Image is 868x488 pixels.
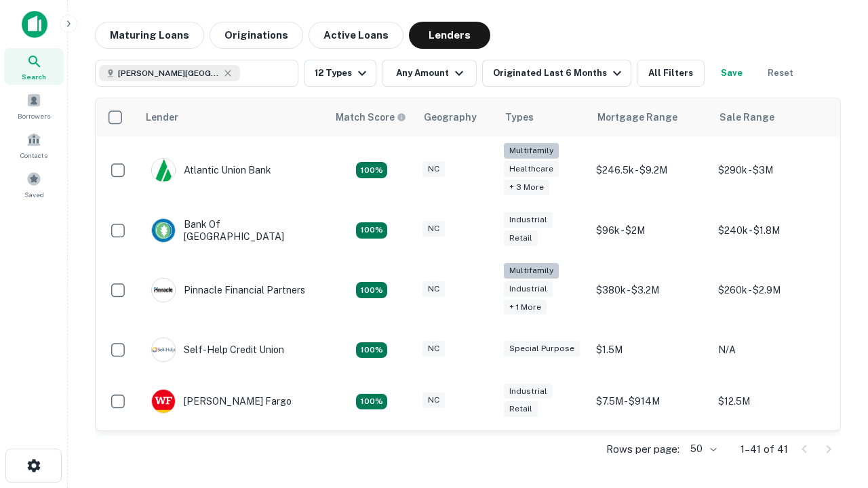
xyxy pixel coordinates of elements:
span: Search [22,71,46,82]
div: + 3 more [504,180,549,195]
div: 50 [685,439,719,459]
td: $380k - $3.2M [589,256,711,325]
img: picture [152,159,175,182]
div: Matching Properties: 15, hasApolloMatch: undefined [356,394,387,410]
div: Geography [424,109,477,125]
span: Saved [24,189,44,200]
div: Matching Properties: 11, hasApolloMatch: undefined [356,342,387,359]
button: Maturing Loans [95,22,204,49]
div: Matching Properties: 24, hasApolloMatch: undefined [356,282,387,298]
img: picture [152,219,175,242]
a: Search [4,48,64,85]
span: Borrowers [18,110,50,121]
div: Capitalize uses an advanced AI algorithm to match your search with the best lender. The match sco... [336,110,406,125]
button: All Filters [637,60,705,87]
div: Originated Last 6 Months [493,65,625,81]
td: $240k - $1.8M [711,205,833,256]
div: Special Purpose [504,341,580,357]
div: NC [422,281,445,297]
img: picture [152,390,175,413]
button: Any Amount [382,60,477,87]
td: $260k - $2.9M [711,256,833,325]
div: Multifamily [504,143,559,159]
td: $246.5k - $9.2M [589,136,711,205]
td: N/A [711,324,833,375]
div: Matching Properties: 15, hasApolloMatch: undefined [356,222,387,239]
button: Save your search to get updates of matches that match your search criteria. [710,60,753,87]
div: Sale Range [719,109,774,125]
td: $1.5M [589,324,711,375]
div: Mortgage Range [597,109,677,125]
div: Multifamily [504,263,559,279]
a: Saved [4,166,64,203]
div: [PERSON_NAME] Fargo [151,389,292,413]
div: Lender [146,109,178,125]
div: Industrial [504,212,553,228]
button: Originated Last 6 Months [482,60,631,87]
div: Bank Of [GEOGRAPHIC_DATA] [151,218,314,243]
div: Retail [504,401,538,417]
div: Industrial [504,281,553,297]
img: picture [152,279,175,302]
td: $290k - $3M [711,136,833,205]
div: Atlantic Union Bank [151,158,271,182]
div: NC [422,161,445,177]
div: NC [422,221,445,237]
td: $7.5M - $914M [589,375,711,427]
img: capitalize-icon.png [22,11,47,38]
div: Pinnacle Financial Partners [151,278,305,302]
th: Capitalize uses an advanced AI algorithm to match your search with the best lender. The match sco... [328,98,416,136]
th: Types [497,98,589,136]
th: Geography [416,98,497,136]
div: Matching Properties: 14, hasApolloMatch: undefined [356,162,387,178]
div: Self-help Credit Union [151,338,284,362]
button: 12 Types [304,60,376,87]
button: Originations [210,22,303,49]
th: Lender [138,98,328,136]
span: [PERSON_NAME][GEOGRAPHIC_DATA], [GEOGRAPHIC_DATA] [118,67,220,79]
button: Active Loans [309,22,403,49]
iframe: Chat Widget [800,380,868,445]
div: NC [422,341,445,357]
a: Contacts [4,127,64,163]
button: Lenders [409,22,490,49]
div: NC [422,392,445,408]
div: + 1 more [504,300,547,315]
span: Contacts [20,150,47,161]
p: 1–41 of 41 [741,441,788,457]
th: Mortgage Range [589,98,711,136]
p: Rows per page: [606,441,679,457]
h6: Match Score [336,110,403,125]
td: $96k - $2M [589,205,711,256]
div: Industrial [504,384,553,399]
button: Reset [759,60,802,87]
div: Types [505,109,534,125]
a: Borrowers [4,87,64,124]
th: Sale Range [711,98,833,136]
div: Healthcare [504,161,559,177]
img: picture [152,338,175,361]
div: Retail [504,230,538,246]
td: $12.5M [711,375,833,427]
